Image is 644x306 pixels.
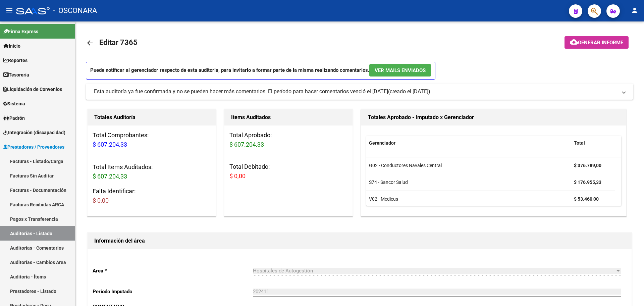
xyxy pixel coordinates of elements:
p: Area * [93,267,253,274]
span: Reportes [3,57,28,64]
span: Total [574,140,585,146]
span: Sistema [3,100,25,107]
span: S74 - Sancor Salud [369,180,408,185]
span: Liquidación de Convenios [3,86,62,93]
span: Editar 7365 [99,38,138,47]
span: V02 - Medicus [369,196,398,202]
div: Esta auditoría ya fue confirmada y no se pueden hacer más comentarios. El período para hacer come... [94,88,388,95]
span: $ 607.204,33 [229,141,264,148]
span: Ver Mails Enviados [375,67,426,73]
span: Integración (discapacidad) [3,129,65,136]
iframe: Intercom live chat [621,283,637,299]
span: Inicio [3,42,20,50]
strong: $ 176.955,33 [574,180,601,185]
h3: Falta Identificar: [93,187,211,205]
mat-icon: menu [5,6,13,14]
span: $ 0,00 [229,172,246,180]
button: Ver Mails Enviados [369,64,431,76]
span: - OSCONARA [53,3,97,18]
h1: Totales Auditoría [94,112,209,123]
span: Prestadores / Proveedores [3,143,64,151]
span: $ 607.204,33 [93,141,127,148]
h3: Total Items Auditados: [93,162,211,181]
span: Padrón [3,114,25,122]
p: Periodo Imputado [93,288,253,295]
h3: Total Comprobantes: [93,131,211,149]
span: Firma Express [3,28,38,35]
span: G02 - Conductores Navales Central [369,163,442,168]
h3: Total Debitado: [229,162,347,181]
span: (creado el [DATE]) [388,88,430,95]
h1: Información del área [94,236,625,246]
span: $ 607.204,33 [93,173,127,180]
strong: $ 376.789,00 [574,163,601,168]
mat-icon: person [631,6,639,14]
span: Gerenciador [369,140,395,146]
datatable-header-cell: Gerenciador [366,136,571,150]
span: $ 0,00 [93,197,109,204]
span: Hospitales de Autogestión [253,268,313,274]
span: Generar informe [578,40,623,46]
h3: Total Aprobado: [229,131,347,149]
mat-icon: cloud_download [570,38,578,46]
mat-icon: arrow_back [86,39,94,47]
span: Tesorería [3,71,29,79]
strong: $ 53.460,00 [574,196,599,202]
button: Generar informe [565,36,629,49]
h1: Items Auditados [231,112,346,123]
p: Puede notificar al gerenciador respecto de esta auditoria, para invitarlo a formar parte de la mi... [86,62,435,80]
mat-expansion-panel-header: Esta auditoría ya fue confirmada y no se pueden hacer más comentarios. El período para hacer come... [86,84,633,100]
datatable-header-cell: Total [571,136,615,150]
h1: Totales Aprobado - Imputado x Gerenciador [368,112,620,123]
